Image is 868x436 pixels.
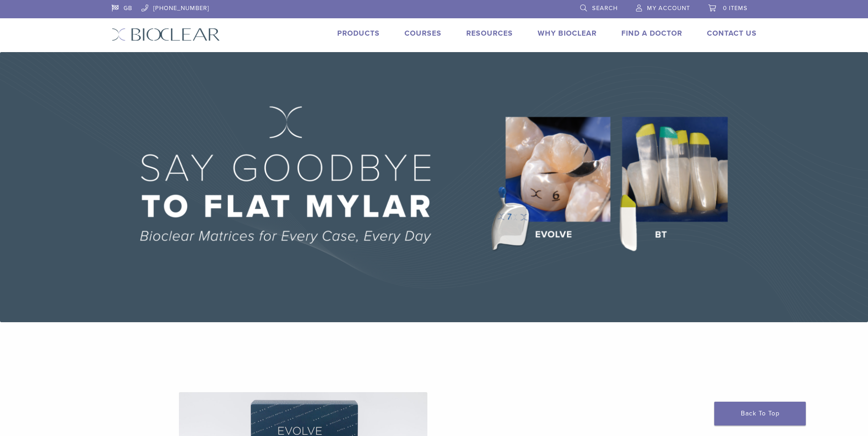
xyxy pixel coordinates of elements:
[647,5,690,12] span: My Account
[404,29,442,38] a: Courses
[337,29,380,38] a: Products
[592,5,618,12] span: Search
[707,29,757,38] a: Contact Us
[621,29,682,38] a: Find A Doctor
[538,29,597,38] a: Why Bioclear
[466,29,513,38] a: Resources
[723,5,748,12] span: 0 items
[714,402,806,425] a: Back To Top
[112,28,220,41] img: Bioclear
